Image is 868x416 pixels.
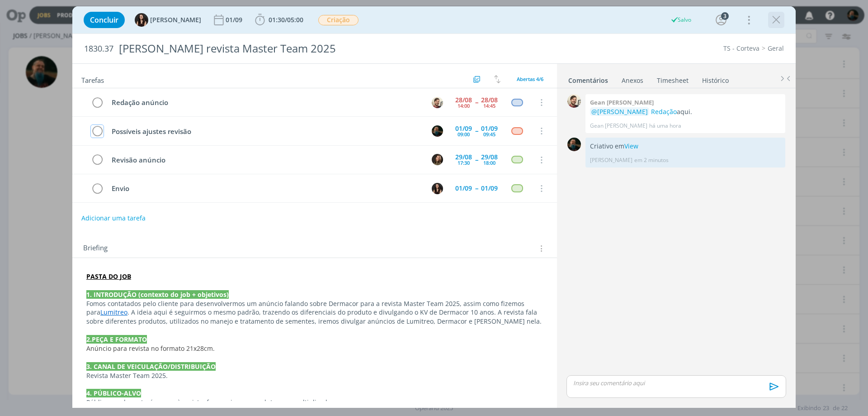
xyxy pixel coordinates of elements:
[475,185,478,191] span: --
[430,124,444,138] button: M
[458,103,470,108] div: 14:00
[86,362,216,371] strong: 3. CANAL DE VEICULAÇÃO/DISTRIBUIÇÃO
[432,154,443,165] img: J
[455,125,472,132] div: 01/09
[458,160,470,165] div: 17:30
[622,76,643,85] div: Anexos
[590,98,654,106] b: Gean [PERSON_NAME]
[90,16,118,24] span: Concluir
[108,154,423,166] div: Revisão anúncio
[430,153,444,167] button: J
[670,16,691,24] div: Salvo
[432,183,443,194] img: I
[86,371,543,380] p: Revista Master Team 2025.
[432,97,443,108] img: G
[483,160,495,165] div: 18:00
[253,13,306,27] button: 01:30/05:00
[108,183,423,194] div: Envio
[81,210,146,226] button: Adicionar uma tarefa
[649,122,681,130] span: há uma hora
[135,13,201,27] button: I[PERSON_NAME]
[714,13,728,27] button: 3
[768,44,784,53] a: Geral
[475,99,478,105] span: --
[108,97,423,108] div: Redação anúncio
[494,75,500,83] img: arrow-down-up.svg
[318,15,359,25] span: Criação
[481,125,498,132] div: 01/09
[84,44,113,54] span: 1830.37
[483,103,495,108] div: 14:45
[702,72,729,85] a: Histórico
[318,14,359,26] button: Criação
[481,154,498,160] div: 29/08
[285,15,287,24] span: /
[86,290,229,299] strong: 1. INTRODUÇÃO (contexto do job + objetivos)
[455,97,472,103] div: 28/08
[517,76,543,82] span: Abertas 4/6
[481,185,498,191] div: 01/09
[567,138,581,151] img: M
[624,142,638,150] a: View
[455,185,472,191] div: 01/09
[590,142,781,151] p: Criativo em
[721,12,729,20] div: 3
[590,156,632,164] p: [PERSON_NAME]
[86,389,141,397] strong: 4. PÚBLICO-ALVO
[86,335,147,344] strong: 2.PEÇA E FORMATO
[458,132,470,137] div: 09:00
[86,272,131,281] a: PASTA DO JOB
[115,38,489,60] div: [PERSON_NAME] revista Master Team 2025
[656,72,689,85] a: Timesheet
[150,17,201,23] span: [PERSON_NAME]
[86,344,215,353] span: Anúncio para revista no formato 21x28cm.
[590,107,781,116] p: aqui.
[269,15,285,24] span: 01:30
[475,128,478,134] span: --
[108,126,423,137] div: Possíveis ajustes revisão
[86,299,543,326] p: Fomos contatados pelo cliente para desenvolvermos um anúncio falando sobre Dermacor para a revist...
[226,17,244,23] div: 01/09
[634,156,669,164] span: em 2 minutos
[83,243,108,254] span: Briefing
[567,94,581,108] img: G
[568,72,609,85] a: Comentários
[135,13,148,27] img: I
[432,125,443,137] img: M
[475,157,478,163] span: --
[100,308,127,316] a: Lumitreo
[84,12,125,28] button: Concluir
[651,107,677,116] a: Redação
[287,15,303,24] span: 05:00
[723,44,759,53] a: TS - Corteva
[455,154,472,160] div: 29/08
[430,182,444,195] button: I
[86,398,342,406] span: Público geral que terá acesso à revista, foco maior em produtores e multiplicadores.
[590,122,647,130] p: Gean [PERSON_NAME]
[591,107,648,116] span: @[PERSON_NAME]
[81,74,104,85] span: Tarefas
[481,97,498,103] div: 28/08
[483,132,495,137] div: 09:45
[72,6,796,408] div: dialog
[430,96,444,109] button: G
